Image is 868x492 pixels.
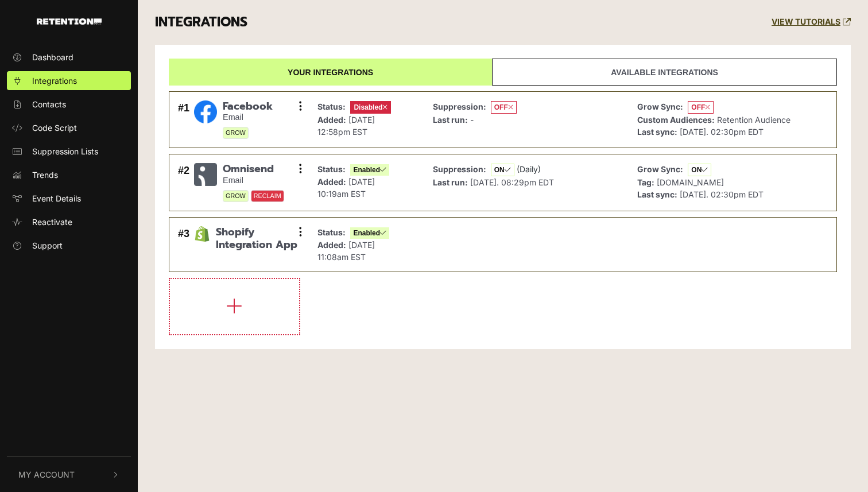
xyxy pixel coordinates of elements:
span: Enabled [350,164,389,176]
span: Disabled [350,101,391,114]
a: Available integrations [492,59,837,86]
span: [DOMAIN_NAME] [657,177,724,187]
span: OFF [491,101,517,114]
span: (Daily) [517,164,541,174]
strong: Suppression: [433,102,486,111]
span: [DATE]. 02:30pm EDT [680,189,764,199]
strong: Last run: [433,177,468,187]
span: Reactivate [32,216,72,228]
span: GROW [223,127,249,139]
span: Enabled [350,227,389,239]
span: My Account [18,468,75,481]
a: Event Details [7,189,131,208]
button: My Account [7,457,131,492]
span: GROW [223,190,249,202]
a: Suppression Lists [7,142,131,161]
span: Shopify Integration App [216,226,301,251]
strong: Status: [317,164,346,174]
span: - [470,115,474,125]
span: Contacts [32,98,66,110]
small: Email [223,176,284,185]
strong: Last sync: [637,189,677,199]
div: #2 [178,163,189,202]
img: Shopify Integration App [194,226,210,242]
strong: Suppression: [433,164,486,174]
strong: Last run: [433,115,468,125]
span: Suppression Lists [32,145,98,157]
span: Facebook [223,100,273,113]
span: Dashboard [32,51,73,63]
span: [DATE]. 02:30pm EDT [680,127,764,137]
span: ON [688,164,711,176]
a: Reactivate [7,212,131,231]
strong: Grow Sync: [637,102,683,111]
a: Support [7,236,131,255]
span: RECLAIM [251,190,284,202]
a: Integrations [7,71,131,90]
img: Omnisend [194,163,217,186]
img: Retention.com [37,18,102,25]
strong: Custom Audiences: [637,115,715,125]
span: OFF [688,101,714,114]
div: #3 [178,226,189,263]
span: Support [32,239,63,251]
a: Trends [7,165,131,184]
span: Retention Audience [717,115,790,125]
strong: Added: [317,177,346,187]
small: Email [223,113,273,122]
span: Omnisend [223,163,284,176]
span: ON [491,164,514,176]
strong: Tag: [637,177,654,187]
span: [DATE] 11:08am EST [317,240,375,262]
strong: Last sync: [637,127,677,137]
strong: Status: [317,102,346,111]
span: Integrations [32,75,77,87]
strong: Status: [317,227,346,237]
strong: Added: [317,240,346,250]
a: Code Script [7,118,131,137]
strong: Grow Sync: [637,164,683,174]
span: [DATE]. 08:29pm EDT [470,177,554,187]
img: Facebook [194,100,217,123]
span: Code Script [32,122,77,134]
div: #1 [178,100,189,140]
a: Contacts [7,95,131,114]
span: [DATE] 12:58pm EST [317,115,375,137]
a: VIEW TUTORIALS [772,17,851,27]
h3: INTEGRATIONS [155,14,247,30]
a: Dashboard [7,48,131,67]
a: Your integrations [169,59,492,86]
span: Event Details [32,192,81,204]
strong: Added: [317,115,346,125]
span: Trends [32,169,58,181]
